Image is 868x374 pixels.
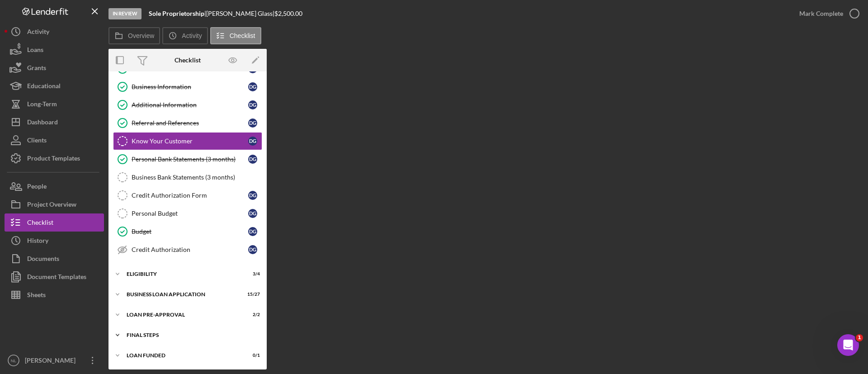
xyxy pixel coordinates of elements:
[27,213,53,234] div: Checklist
[113,223,262,241] a: BudgetDG
[244,271,260,277] div: 3 / 4
[5,268,104,286] button: Document Templates
[248,155,257,164] div: D G
[127,292,237,297] div: BUSINESS LOAN APPLICATION
[27,232,48,252] div: History
[244,312,260,317] div: 2 / 2
[5,23,104,41] button: Activity
[113,132,262,150] a: Know Your CustomerDG
[5,149,104,167] button: Product Templates
[27,59,46,79] div: Grants
[790,5,863,23] button: Mark Complete
[5,41,104,59] button: Loans
[5,177,104,195] button: People
[175,57,201,64] div: Checklist
[27,113,58,133] div: Dashboard
[27,23,49,43] div: Activity
[127,332,255,338] div: FINAL STEPS
[132,228,248,235] div: Budget
[5,351,104,369] button: NL[PERSON_NAME]
[27,250,59,270] div: Documents
[132,174,262,181] div: Business Bank Statements (3 months)
[5,195,104,213] button: Project Overview
[5,286,104,304] button: Sheets
[5,131,104,149] button: Clients
[128,32,154,39] label: Overview
[244,353,260,358] div: 0 / 1
[132,83,248,90] div: Business Information
[113,78,262,96] a: Business InformationDG
[248,137,257,146] div: D G
[248,245,257,254] div: D G
[248,227,257,236] div: D G
[5,77,104,95] button: Educational
[210,27,261,44] button: Checklist
[108,8,142,19] div: In Review
[248,82,257,91] div: D G
[132,246,248,253] div: Credit Authorization
[113,168,262,186] a: Business Bank Statements (3 months)
[132,137,248,145] div: Know Your Customer
[5,232,104,250] button: History
[5,250,104,268] button: Documents
[127,312,237,317] div: LOAN PRE-APPROVAL
[248,100,257,109] div: D G
[132,119,248,127] div: Referral and References
[27,149,80,170] div: Product Templates
[5,113,104,131] button: Dashboard
[274,10,305,17] div: $2,500.00
[113,150,262,168] a: Personal Bank Statements (3 months)DG
[27,95,57,115] div: Long-Term
[27,195,76,216] div: Project Overview
[182,32,202,39] label: Activity
[127,353,237,358] div: LOAN FUNDED
[149,10,206,17] div: |
[248,118,257,128] div: D G
[149,9,204,17] b: Sole Proprietorship
[27,131,47,151] div: Clients
[856,334,863,341] span: 1
[799,5,843,23] div: Mark Complete
[132,101,248,109] div: Additional Information
[113,96,262,114] a: Additional InformationDG
[27,286,46,306] div: Sheets
[113,241,262,259] a: Credit AuthorizationDG
[113,186,262,204] a: Credit Authorization FormDG
[5,213,104,232] button: Checklist
[837,334,859,356] iframe: Intercom live chat
[132,210,248,217] div: Personal Budget
[27,268,86,288] div: Document Templates
[230,32,255,39] label: Checklist
[248,209,257,218] div: D G
[132,156,248,163] div: Personal Bank Statements (3 months)
[248,191,257,200] div: D G
[113,204,262,223] a: Personal BudgetDG
[108,27,160,44] button: Overview
[127,271,237,277] div: ELIGIBILITY
[5,95,104,113] button: Long-Term
[27,77,61,97] div: Educational
[27,177,47,198] div: People
[244,292,260,297] div: 15 / 27
[5,59,104,77] button: Grants
[132,192,248,199] div: Credit Authorization Form
[11,358,17,363] text: NL
[113,114,262,132] a: Referral and ReferencesDG
[162,27,208,44] button: Activity
[206,10,274,17] div: [PERSON_NAME] Glass |
[27,41,43,61] div: Loans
